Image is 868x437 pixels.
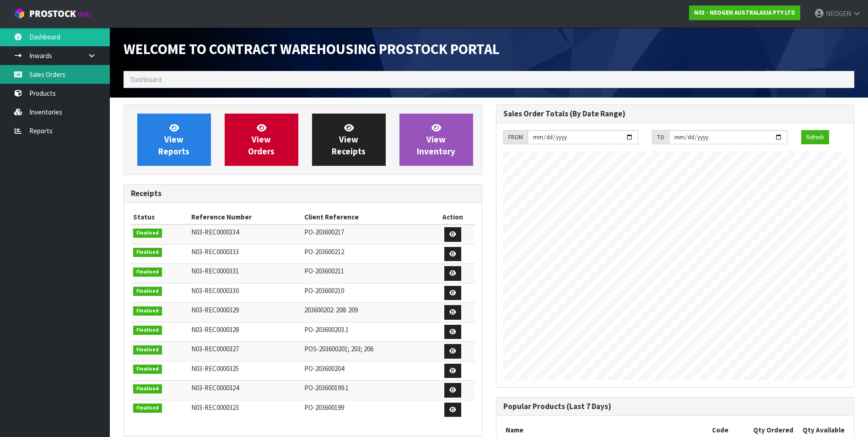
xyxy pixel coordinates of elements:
[304,267,344,275] span: PO-203600211
[137,114,211,166] a: ViewReports
[191,267,239,275] span: N03-REC0000331
[133,287,162,296] span: Finalised
[304,306,358,314] span: 203600202: 208: 209
[133,229,162,238] span: Finalised
[503,109,847,118] h3: Sales Order Totals (By Date Range)
[304,364,344,373] span: PO-203600204
[191,383,239,392] span: N03-REC0000324
[124,40,500,58] span: Welcome to Contract Warehousing ProStock Portal
[312,114,386,166] a: ViewReceipts
[133,384,162,393] span: Finalised
[431,210,474,224] th: Action
[189,210,302,224] th: Reference Number
[191,228,239,236] span: N03-REC0000334
[133,365,162,374] span: Finalised
[417,122,455,157] span: View Inventory
[131,210,189,224] th: Status
[332,122,366,157] span: View Receipts
[826,9,851,18] span: NEOGEN
[14,8,25,19] img: cube-alt.png
[801,130,829,145] button: Refresh
[133,268,162,277] span: Finalised
[78,10,92,19] small: WMS
[133,326,162,335] span: Finalised
[191,364,239,373] span: N03-REC0000325
[304,286,344,295] span: PO-203600210
[191,306,239,314] span: N03-REC0000329
[131,189,475,198] h3: Receipts
[225,114,298,166] a: ViewOrders
[158,122,189,157] span: View Reports
[29,8,76,20] span: ProStock
[191,286,239,295] span: N03-REC0000330
[191,344,239,353] span: N03-REC0000327
[304,325,349,334] span: PO-203600203.1
[304,403,344,412] span: PO-203600199
[130,75,162,84] span: Dashboard
[191,325,239,334] span: N03-REC0000328
[399,114,473,166] a: ViewInventory
[304,247,344,256] span: PO-203600212
[133,345,162,355] span: Finalised
[191,247,239,256] span: N03-REC0000333
[503,402,847,411] h3: Popular Products (Last 7 Days)
[304,383,349,392] span: PO-203600199.1
[694,9,795,16] strong: N03 - NEOGEN AUSTRALASIA PTY LTD
[503,130,528,145] div: FROM
[652,130,669,145] div: TO
[304,344,373,353] span: POS-203600201; 203; 206
[133,248,162,257] span: Finalised
[304,228,344,236] span: PO-203600217
[191,403,239,412] span: N03-REC0000323
[302,210,431,224] th: Client Reference
[133,306,162,316] span: Finalised
[133,404,162,413] span: Finalised
[248,122,275,157] span: View Orders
